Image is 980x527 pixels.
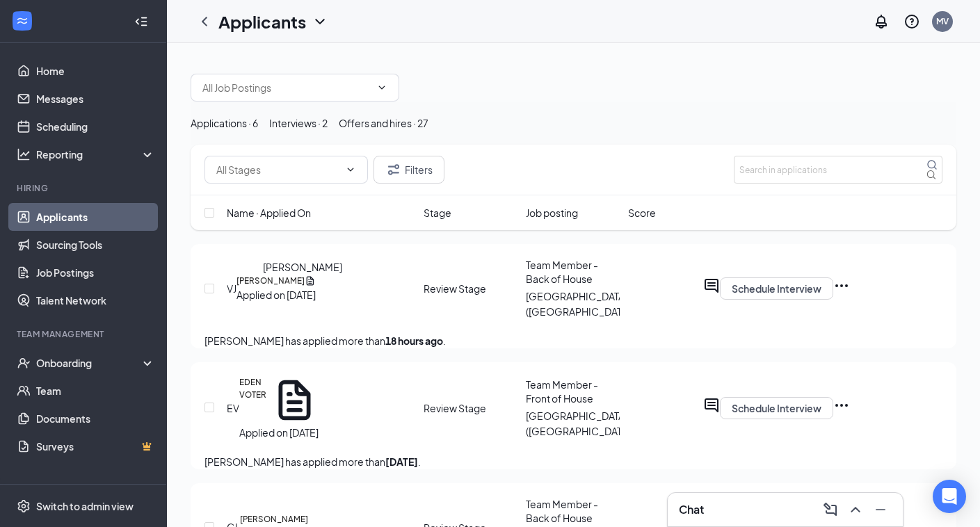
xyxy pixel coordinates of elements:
div: Applied on [DATE] [236,287,316,302]
a: SurveysCrown [36,432,155,460]
h5: [PERSON_NAME] [240,513,308,526]
div: MV [936,15,949,27]
svg: ActiveChat [703,397,720,414]
svg: Minimize [872,501,889,518]
a: Messages [36,85,155,113]
svg: Document [271,376,319,425]
span: Score [628,205,656,220]
div: Onboarding [36,356,143,370]
svg: ChevronDown [345,164,356,175]
span: Team Member - Back of House [526,498,598,524]
div: Switch to admin view [36,499,134,513]
span: Job posting [526,205,578,220]
div: Offers and hires · 27 [339,115,428,131]
button: ComposeMessage [819,498,842,521]
svg: WorkstreamLogo [15,14,29,28]
svg: ActiveChat [703,277,720,294]
p: [PERSON_NAME] has applied more than . [204,333,942,348]
svg: Notifications [873,13,890,30]
div: VJ [227,281,236,296]
span: Name · Applied On [227,205,311,220]
h3: Chat [679,502,704,517]
span: Team Member - Front of House [526,378,598,405]
div: Team Management [17,328,152,340]
svg: Collapse [134,15,148,29]
span: [GEOGRAPHIC_DATA] ([GEOGRAPHIC_DATA]) [526,290,633,318]
a: Home [36,57,155,85]
button: Filter Filters [373,156,444,184]
a: Applicants [36,203,155,231]
svg: ChevronUp [847,501,864,518]
div: Open Intercom Messenger [933,480,966,513]
svg: Ellipses [833,277,850,294]
a: Job Postings [36,259,155,286]
div: Review Stage [424,282,517,295]
div: Reporting [36,147,156,161]
h1: Applicants [218,10,306,33]
svg: ChevronLeft [196,13,213,30]
span: Stage [424,205,451,220]
svg: Filter [385,161,402,178]
span: [GEOGRAPHIC_DATA] ([GEOGRAPHIC_DATA]) [526,410,633,437]
svg: Ellipses [833,397,850,414]
svg: QuestionInfo [903,13,920,30]
button: Minimize [869,498,892,521]
a: Sourcing Tools [36,231,155,259]
div: Hiring [17,182,152,194]
div: Review Stage [424,401,517,415]
a: Scheduling [36,113,155,140]
a: Documents [36,405,155,432]
div: [PERSON_NAME] [263,259,342,275]
div: EV [227,400,239,416]
a: Team [36,377,155,405]
svg: ComposeMessage [822,501,839,518]
div: Applications · 6 [191,115,258,131]
div: Applied on [DATE] [239,425,319,440]
svg: Analysis [17,147,31,161]
svg: MagnifyingGlass [926,159,938,170]
svg: ChevronDown [312,13,328,30]
h5: [PERSON_NAME] [236,275,305,287]
svg: Settings [17,499,31,513]
svg: Document [305,275,316,287]
input: Search in applications [734,156,942,184]
div: Interviews · 2 [269,115,328,131]
button: ChevronUp [844,498,867,521]
b: [DATE] [385,455,418,468]
svg: UserCheck [17,356,31,370]
p: [PERSON_NAME] has applied more than . [204,454,942,469]
b: 18 hours ago [385,334,443,347]
svg: ChevronDown [376,82,387,93]
button: Schedule Interview [720,277,833,300]
input: All Job Postings [202,80,371,95]
span: Team Member - Back of House [526,259,598,285]
button: Schedule Interview [720,397,833,419]
a: Talent Network [36,286,155,314]
input: All Stages [216,162,339,177]
h5: EDEN VOTER [239,376,271,425]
